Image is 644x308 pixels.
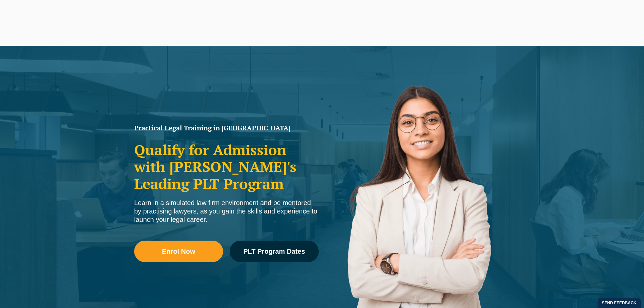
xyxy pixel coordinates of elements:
[230,241,319,262] a: PLT Program Dates
[162,248,195,255] span: Enrol Now
[134,125,319,131] h1: Practical Legal Training in [GEOGRAPHIC_DATA]
[134,241,223,262] a: Enrol Now
[243,248,305,255] span: PLT Program Dates
[134,141,319,192] h2: Qualify for Admission with [PERSON_NAME]'s Leading PLT Program
[134,199,319,224] div: Learn in a simulated law firm environment and be mentored by practising lawyers, as you gain the ...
